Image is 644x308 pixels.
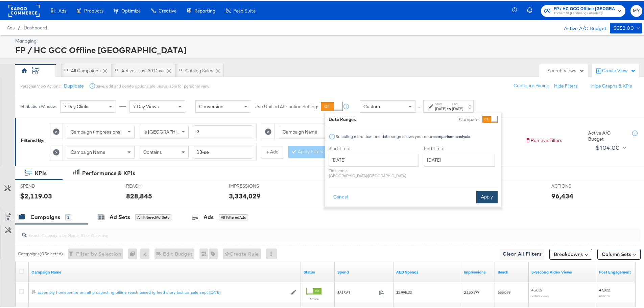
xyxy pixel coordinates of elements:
[178,67,182,71] div: Drag to reorder tab
[32,68,39,74] div: MY
[464,288,479,293] span: 2,150,377
[329,167,419,177] p: Timezone: [GEOGRAPHIC_DATA]/[GEOGRAPHIC_DATA]
[128,247,140,258] div: 0
[329,144,419,150] label: Start Time:
[219,213,248,219] div: All Filtered Ads
[593,141,628,152] button: $104.00
[58,7,66,12] span: Ads
[602,66,636,73] div: Create View
[396,268,458,274] a: 3.6725
[554,4,615,11] span: FP / HC GCC Offline [GEOGRAPHIC_DATA]
[194,124,252,137] input: Enter a number
[329,190,353,202] button: Cancel
[548,66,585,73] div: Search Views
[591,81,632,88] button: Hide Graphs & KPIs
[416,105,423,108] span: ↑
[159,7,176,12] span: Creative
[18,250,63,256] div: Campaigns ( 0 Selected)
[115,67,118,71] div: Drag to reorder tab
[337,268,391,274] a: The total amount spent to date.
[35,168,47,176] div: KPIs
[185,66,213,73] div: Catalog Sales
[133,102,159,108] span: 7 Day Views
[446,105,452,110] strong: to
[15,37,641,43] div: Managing:
[557,21,606,31] div: Active A/C Budget
[541,4,625,16] button: FP / HC GCC Offline [GEOGRAPHIC_DATA]Forward3d (Landmark) / Assembly
[20,182,71,188] span: SPEND
[549,247,592,258] button: Breakdowns
[64,81,84,88] button: Duplicate
[459,115,480,121] label: Compare:
[65,213,71,219] div: 2
[82,168,135,176] div: Performance & KPIs
[531,268,594,274] a: The number of times your video was viewed for 3 seconds or more.
[199,102,223,108] span: Conversion
[329,115,356,121] div: Date Ranges
[476,190,498,202] button: Apply
[126,190,152,199] div: 828,845
[435,100,446,105] label: Start:
[21,136,45,142] div: Filtered By:
[194,145,252,157] input: Enter a search term
[30,212,60,220] div: Campaigns
[630,4,642,16] button: MY
[551,182,602,188] span: ACTIONS
[509,78,554,91] button: Configure Pacing
[597,247,641,258] button: Column Sets
[588,128,625,141] div: Active A/C Budget
[435,105,446,110] div: [DATE]
[500,247,544,258] button: Clear All Filters
[554,81,578,88] button: Hide Filters
[143,127,195,134] span: Is [GEOGRAPHIC_DATA]
[262,145,283,157] button: + Add
[194,7,215,12] span: Reporting
[64,102,90,108] span: 7 Day Clicks
[121,66,165,73] div: Active - Last 30 Days
[71,148,105,154] span: Campaign Name
[143,148,162,154] span: Contains
[498,268,526,274] a: The number of people your ad was served to.
[503,248,542,257] span: Clear All Filters
[531,292,549,297] sub: Video Views
[306,295,321,300] label: Active
[126,182,177,188] span: REACH
[424,144,498,150] label: End Time:
[633,6,640,14] span: MY
[135,213,171,219] div: All Filtered Ad Sets
[71,66,101,73] div: All Campaigns
[20,82,61,88] div: Personal View Actions:
[15,24,24,29] span: /
[396,288,412,293] span: $2,995.33
[613,23,634,31] div: $352.00
[229,182,280,188] span: IMPRESSIONS
[24,24,47,29] a: Dashboard
[27,224,583,238] input: Search Campaigns by Name, ID or Objective
[71,127,122,134] span: Campaign (Impressions)
[304,268,332,274] a: Shows the current state of your Ad Campaign.
[337,289,376,294] span: $815.61
[599,292,610,297] sub: Actions
[233,7,256,12] span: Feed Suite
[452,100,463,105] label: End:
[110,212,130,220] div: Ad Sets
[554,9,615,15] span: Forward3d (Landmark) / Assembly
[551,190,573,199] div: 96,434
[283,127,317,134] span: Campaign Name
[7,24,15,29] span: Ads
[464,268,492,274] a: The number of times your ad was served. On mobile apps an ad is counted as served the first time ...
[452,105,463,110] div: [DATE]
[335,133,471,138] div: Selecting more than one date range allows you to run .
[84,7,103,12] span: Products
[20,190,52,199] div: $2,119.03
[525,136,562,142] button: Remove Filters
[610,21,642,32] button: $352.00
[38,288,288,294] div: assembly-homecentre-om-all-prospecting-offline-reach-based-ig-feed-story-tactical-sale-sept-[DATE]
[255,102,318,109] label: Use Unified Attribution Setting:
[498,288,510,293] span: 655,059
[64,67,68,71] div: Drag to reorder tab
[38,288,288,294] a: assembly-homecentre-om-all-prospecting-offline-reach-based-ig-feed-story-tactical-sale-sept-[DATE]
[121,7,141,12] span: Optimize
[599,286,610,291] span: 47,022
[204,212,214,220] div: Ads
